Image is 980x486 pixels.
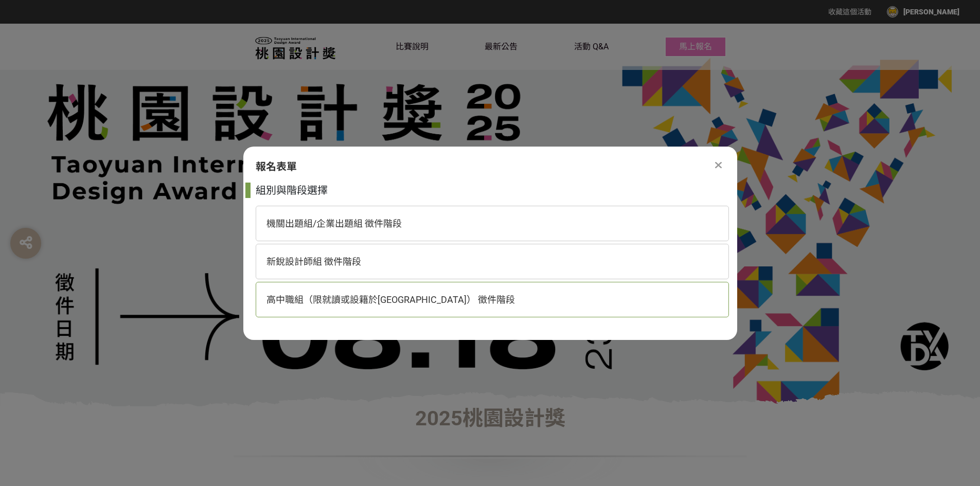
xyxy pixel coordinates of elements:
img: 2025桃園設計獎 [254,34,336,60]
a: 比賽說明 [396,24,429,70]
span: 機關出題組/企業出題組 徵件階段 [266,218,402,229]
a: 最新公告 [485,24,518,70]
span: 報名表單 [256,160,297,173]
button: 馬上報名 [665,37,726,57]
div: 組別與階段選擇 [256,183,729,198]
span: 最新公告 [485,42,518,51]
span: 活動 Q&A [574,42,609,51]
span: 馬上報名 [679,42,712,51]
span: 新銳設計師組 徵件階段 [266,256,361,267]
span: 收藏這個活動 [828,8,871,16]
a: 活動 Q&A [574,24,609,70]
span: 比賽說明 [396,42,429,51]
span: 高中職組（限就讀或設籍於[GEOGRAPHIC_DATA]） 徵件階段 [266,294,515,305]
h1: 2025桃園設計獎 [233,406,747,431]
